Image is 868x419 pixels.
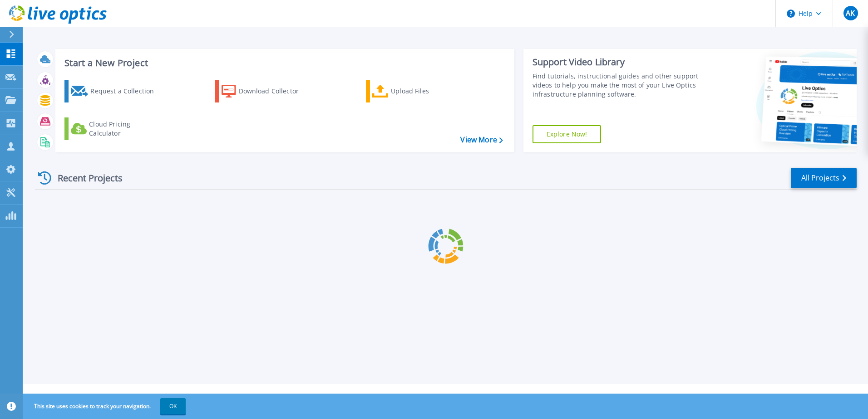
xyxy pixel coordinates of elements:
[533,56,702,68] div: Support Video Library
[160,398,186,414] button: OK
[239,82,311,100] div: Download Collector
[25,398,186,414] span: This site uses cookies to track your navigation.
[64,80,166,102] a: Request a Collection
[64,117,166,140] a: Cloud Pricing Calculator
[89,120,162,138] div: Cloud Pricing Calculator
[215,80,316,102] a: Download Collector
[391,82,464,100] div: Upload Files
[64,58,503,68] h3: Start a New Project
[846,10,855,17] span: AK
[90,82,163,100] div: Request a Collection
[460,136,503,144] a: View More
[533,72,702,99] div: Find tutorials, instructional guides and other support videos to help you make the most of your L...
[35,167,135,189] div: Recent Projects
[533,125,602,143] a: Explore Now!
[791,168,857,188] a: All Projects
[366,80,467,102] a: Upload Files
